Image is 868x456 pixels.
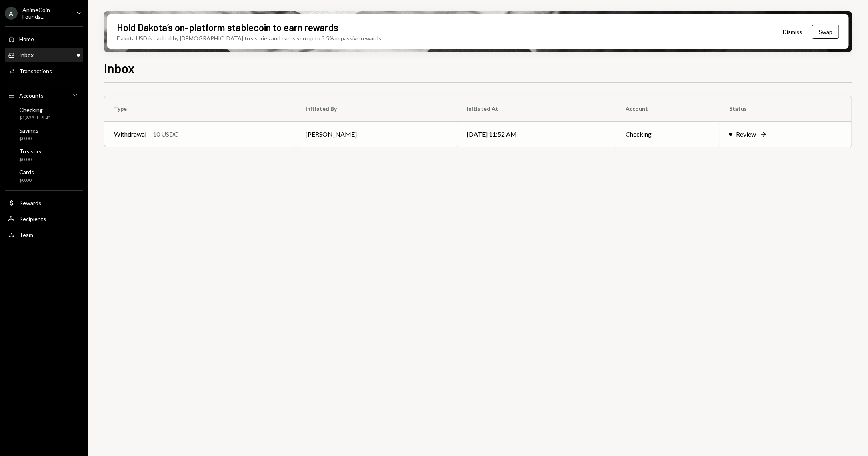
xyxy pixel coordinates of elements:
[19,177,34,184] div: $0.00
[114,129,146,139] div: Withdrawal
[5,195,83,210] a: Rewards
[5,227,83,242] a: Team
[736,129,756,139] div: Review
[19,169,34,175] div: Cards
[5,166,83,185] a: Cards$0.00
[117,21,338,34] div: Hold Dakota’s on-platform stablecoin to earn rewards
[616,96,720,121] th: Account
[19,215,46,222] div: Recipients
[773,22,812,41] button: Dismiss
[19,92,44,99] div: Accounts
[5,145,83,165] a: Treasury$0.00
[19,115,51,121] div: $1,853,118.45
[457,96,616,121] th: Initiated At
[104,60,135,76] h1: Inbox
[19,135,38,142] div: $0.00
[5,88,83,102] a: Accounts
[5,104,83,123] a: Checking$1,853,118.45
[19,106,51,113] div: Checking
[19,52,34,58] div: Inbox
[5,64,83,78] a: Transactions
[5,7,18,20] div: A
[22,6,70,20] div: AnimeCoin Founda...
[296,96,457,121] th: Initiated By
[5,32,83,46] a: Home
[616,121,720,147] td: Checking
[19,199,41,206] div: Rewards
[19,127,38,134] div: Savings
[19,231,33,238] div: Team
[5,211,83,226] a: Recipients
[296,121,457,147] td: [PERSON_NAME]
[19,36,34,42] div: Home
[5,48,83,62] a: Inbox
[153,129,178,139] div: 10 USDC
[5,125,83,144] a: Savings$0.00
[19,148,42,155] div: Treasury
[19,68,52,74] div: Transactions
[19,156,42,163] div: $0.00
[104,96,296,121] th: Type
[457,121,616,147] td: [DATE] 11:52 AM
[117,34,382,42] div: Dakota USD is backed by [DEMOGRAPHIC_DATA] treasuries and earns you up to 3.5% in passive rewards.
[812,25,839,39] button: Swap
[720,96,852,121] th: Status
